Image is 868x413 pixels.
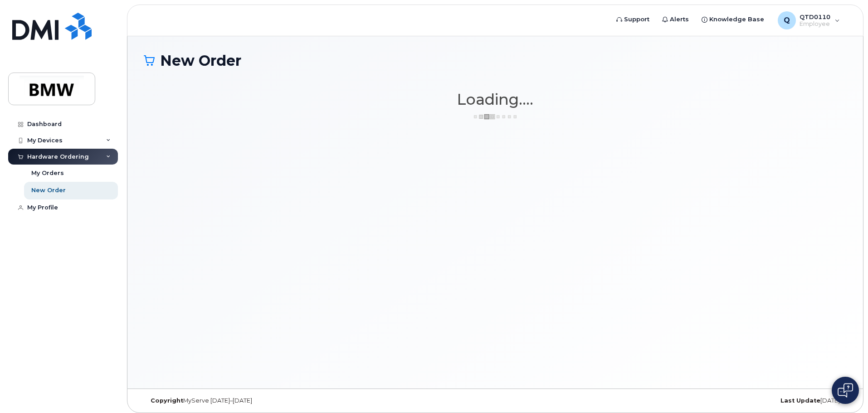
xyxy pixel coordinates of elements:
[144,53,847,68] h1: New Order
[473,113,518,120] img: ajax-loader-3a6953c30dc77f0bf724df975f13086db4f4c1262e45940f03d1251963f1bf2e.gif
[144,397,378,404] div: MyServe [DATE]–[DATE]
[144,91,847,107] h1: Loading....
[780,397,820,404] strong: Last Update
[151,397,183,404] strong: Copyright
[612,397,847,404] div: [DATE]
[838,383,853,398] img: Open chat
